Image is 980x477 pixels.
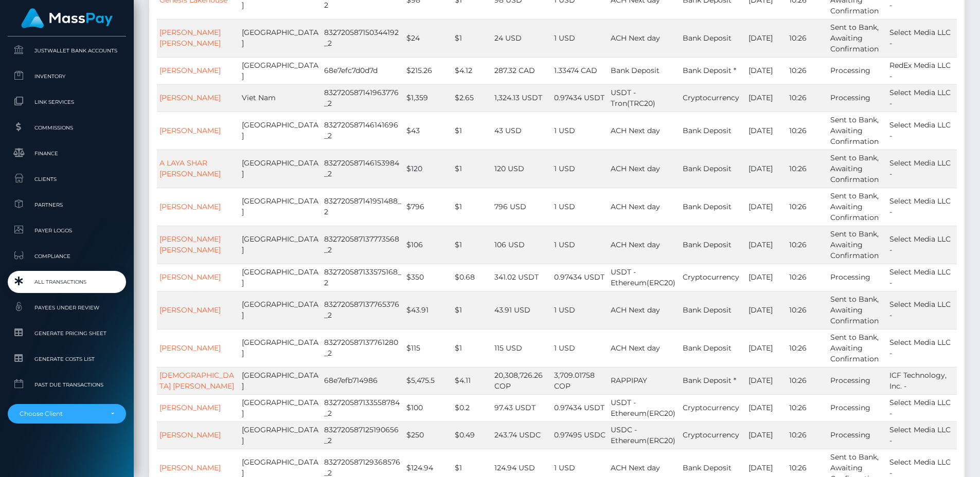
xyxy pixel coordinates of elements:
td: [DATE] [746,291,787,329]
td: [GEOGRAPHIC_DATA] [239,226,322,264]
td: 832720587141963776_2 [322,84,404,112]
td: [DATE] [746,421,787,449]
td: 832720587125190656_2 [322,421,404,449]
td: [DATE] [746,329,787,367]
td: 10:26 [787,421,828,449]
a: Partners [8,194,126,216]
a: Past Due Transactions [8,374,126,396]
td: [GEOGRAPHIC_DATA] [239,150,322,188]
td: Select Media LLC - [887,421,957,449]
td: 1 USD [551,188,608,226]
td: $106 [404,226,452,264]
td: 10:26 [787,57,828,84]
span: ACH Next day [611,343,660,353]
td: 832720587137765376_2 [322,291,404,329]
td: 3,709.01758 COP [551,367,608,394]
td: $1 [452,226,492,264]
td: 10:26 [787,150,828,188]
td: [DATE] [746,367,787,394]
td: 1 USD [551,19,608,57]
td: Bank Deposit [680,112,746,150]
td: $350 [404,264,452,291]
td: [GEOGRAPHIC_DATA] [239,19,322,57]
td: $2.65 [452,84,492,112]
span: USDT - Ethereum(ERC20) [611,267,675,287]
td: $0.2 [452,394,492,421]
span: ACH Next day [611,463,660,472]
td: 0.97434 USDT [551,84,608,112]
td: $1 [452,291,492,329]
a: Payees under Review [8,297,126,319]
td: [GEOGRAPHIC_DATA] [239,421,322,449]
td: [DATE] [746,264,787,291]
td: $0.49 [452,421,492,449]
td: Select Media LLC - [887,150,957,188]
td: 10:26 [787,329,828,367]
td: 115 USD [492,329,551,367]
td: Viet Nam [239,84,322,112]
a: Link Services [8,91,126,113]
div: Choose Client [20,410,102,418]
td: 24 USD [492,19,551,57]
a: [PERSON_NAME] [159,126,221,135]
td: Processing [828,367,887,394]
a: Payer Logos [8,219,126,242]
a: Clients [8,168,126,190]
td: Select Media LLC - [887,188,957,226]
td: Processing [828,421,887,449]
td: Bank Deposit [680,19,746,57]
td: Sent to Bank, Awaiting Confirmation [828,150,887,188]
td: 832720587133575168_2 [322,264,404,291]
span: Generate Pricing Sheet [12,327,122,339]
td: Bank Deposit [680,226,746,264]
td: 10:26 [787,394,828,421]
td: $215.26 [404,57,452,84]
a: [DEMOGRAPHIC_DATA] [PERSON_NAME] [159,371,234,391]
td: $115 [404,329,452,367]
span: Payer Logos [12,225,122,236]
td: [GEOGRAPHIC_DATA] [239,112,322,150]
a: Finance [8,142,126,164]
td: $1 [452,188,492,226]
td: 10:26 [787,188,828,226]
td: [DATE] [746,150,787,188]
td: Cryptocurrency [680,394,746,421]
td: [DATE] [746,394,787,421]
td: 1 USD [551,329,608,367]
td: 1,324.13 USDT [492,84,551,112]
span: Link Services [12,96,122,108]
span: All Transactions [12,276,122,288]
td: Cryptocurrency [680,264,746,291]
td: [GEOGRAPHIC_DATA] [239,291,322,329]
td: [GEOGRAPHIC_DATA] [239,57,322,84]
td: Select Media LLC - [887,394,957,421]
span: RAPPIPAY [611,376,647,385]
td: $5,475.5 [404,367,452,394]
td: $1 [452,112,492,150]
td: 97.43 USDT [492,394,551,421]
td: Bank Deposit [680,291,746,329]
td: Bank Deposit * [680,367,746,394]
td: $100 [404,394,452,421]
a: All Transactions [8,271,126,293]
span: USDT - Tron(TRC20) [611,88,655,108]
td: Sent to Bank, Awaiting Confirmation [828,329,887,367]
td: 68e7efb714986 [322,367,404,394]
td: Bank Deposit [680,188,746,226]
td: Processing [828,264,887,291]
a: A LAYA SHAR [PERSON_NAME] [159,158,221,178]
a: [PERSON_NAME] [159,403,221,412]
img: MassPay Logo [21,8,113,28]
td: 1 USD [551,291,608,329]
td: Select Media LLC - [887,226,957,264]
td: [DATE] [746,19,787,57]
td: 832720587137773568_2 [322,226,404,264]
td: 832720587133558784_2 [322,394,404,421]
td: [GEOGRAPHIC_DATA] [239,264,322,291]
td: $1 [452,19,492,57]
td: Bank Deposit [680,150,746,188]
td: 10:26 [787,226,828,264]
a: [PERSON_NAME] [PERSON_NAME] [159,234,221,254]
td: [DATE] [746,84,787,112]
td: Cryptocurrency [680,421,746,449]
